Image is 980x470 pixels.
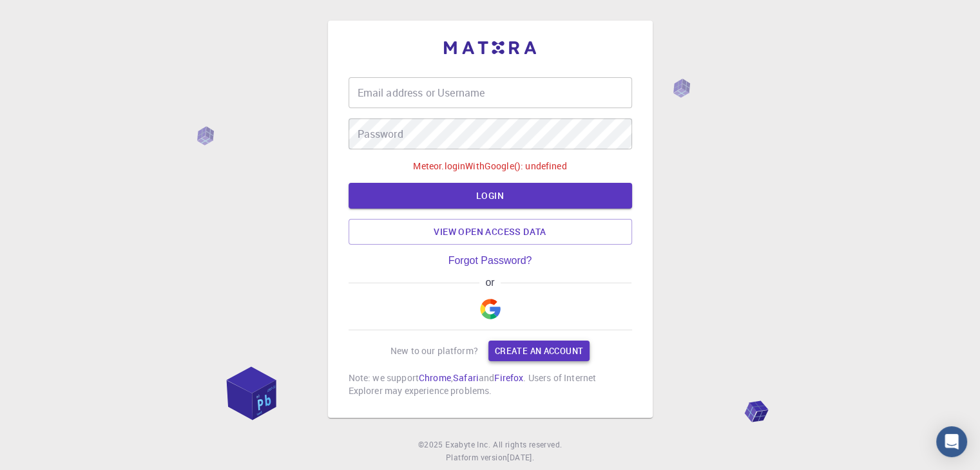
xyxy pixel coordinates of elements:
[479,277,501,288] span: or
[507,452,534,462] span: [DATE] .
[390,344,478,357] p: New to our platform?
[507,451,534,464] a: [DATE].
[418,438,445,451] span: © 2025
[445,439,490,449] span: Exabyte Inc.
[448,255,532,267] a: Forgot Password?
[453,371,479,384] a: Safari
[494,371,523,384] a: Firefox
[936,426,967,457] div: Open Intercom Messenger
[419,371,451,384] a: Chrome
[349,371,632,397] p: Note: we support , and . Users of Internet Explorer may experience problems.
[480,299,501,319] img: Google
[446,451,507,464] span: Platform version
[349,183,632,209] button: LOGIN
[493,438,562,451] span: All rights reserved.
[413,160,566,173] p: Meteor.loginWithGoogle(): undefined
[349,219,632,245] a: View open access data
[488,341,590,361] a: Create an account
[445,438,490,451] a: Exabyte Inc.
